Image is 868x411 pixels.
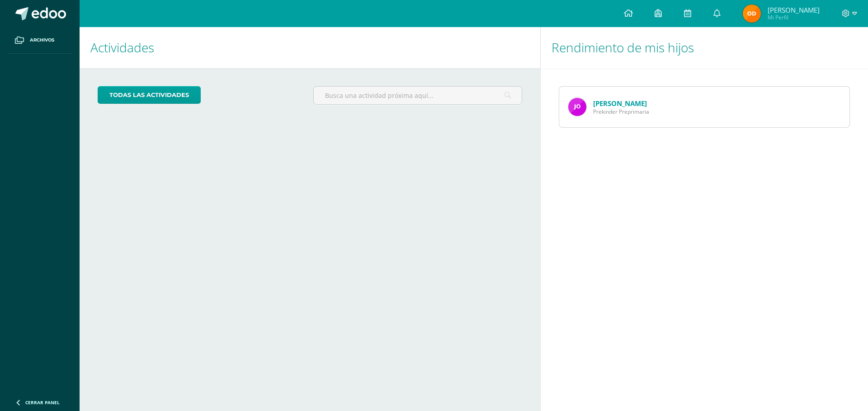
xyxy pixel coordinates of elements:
[768,14,820,21] span: Mi Perfil
[768,5,820,14] span: [PERSON_NAME]
[7,27,72,54] a: Archivos
[743,5,761,23] img: 3e56b1d19a459497f8f39bef68893cda.png
[25,399,60,406] span: Cerrar panel
[593,108,649,115] span: Prekinder Preprimaria
[90,27,529,68] h1: Actividades
[552,27,857,68] h1: Rendimiento de mis hijos
[98,86,201,104] a: todas las Actividades
[593,99,647,108] a: [PERSON_NAME]
[568,98,586,116] img: e8f5f481753755ffdbd9959e78fc565d.png
[314,87,521,104] input: Busca una actividad próxima aquí...
[30,37,54,44] span: Archivos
